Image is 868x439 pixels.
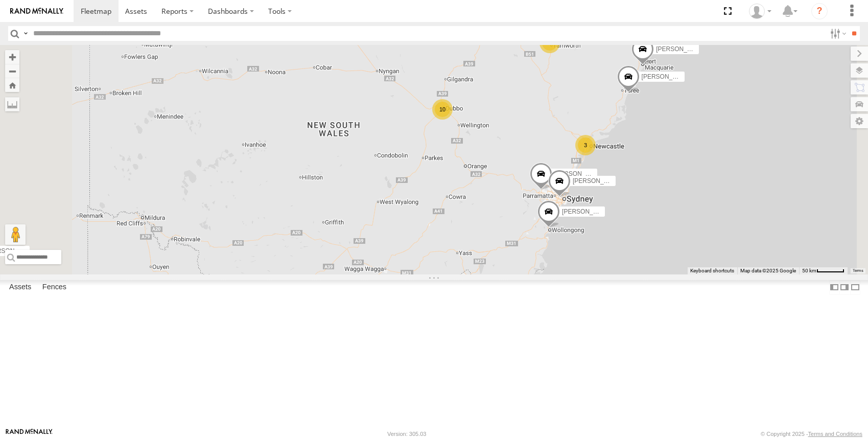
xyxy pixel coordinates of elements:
[37,280,72,294] label: Fences
[6,429,53,439] a: Visit our Website
[811,3,828,19] i: ?
[641,73,692,80] span: [PERSON_NAME]
[21,26,30,41] label: Search Query
[851,114,868,128] label: Map Settings
[5,64,19,78] button: Zoom out
[829,280,839,295] label: Dock Summary Table to the Left
[690,267,734,274] button: Keyboard shortcuts
[554,170,604,177] span: [PERSON_NAME]
[853,269,863,273] a: Terms
[839,280,850,295] label: Dock Summary Table to the Right
[432,99,453,120] div: 10
[802,268,816,273] span: 50 km
[562,207,613,215] span: [PERSON_NAME]
[539,33,560,53] div: 2
[572,177,623,184] span: [PERSON_NAME]
[745,4,775,19] div: Tim Allan
[5,224,26,245] button: Drag Pegman onto the map to open Street View
[5,97,19,111] label: Measure
[387,431,426,437] div: Version: 305.03
[740,268,796,273] span: Map data ©2025 Google
[808,431,862,437] a: Terms and Conditions
[5,50,19,64] button: Zoom in
[850,280,860,295] label: Hide Summary Table
[826,26,848,41] label: Search Filter Options
[575,135,596,155] div: 3
[5,78,19,92] button: Zoom Home
[799,267,848,274] button: Map scale: 50 km per 51 pixels
[761,431,862,437] div: © Copyright 2025 -
[656,45,707,53] span: [PERSON_NAME]
[10,8,63,15] img: rand-logo.svg
[4,280,36,294] label: Assets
